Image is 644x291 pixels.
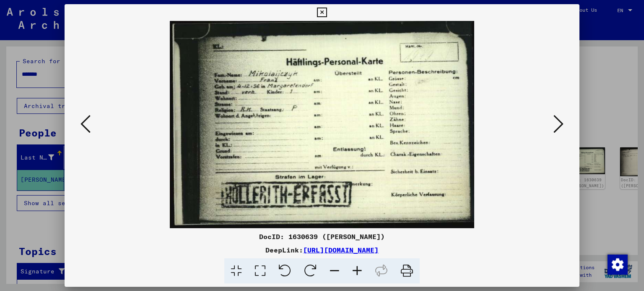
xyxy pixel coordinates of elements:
[608,255,628,275] img: Change consent
[93,21,551,228] img: 001.jpg
[607,254,627,274] div: Change consent
[303,246,379,254] a: [URL][DOMAIN_NAME]
[65,245,580,255] div: DeepLink:
[65,232,580,242] div: DocID: 1630639 ([PERSON_NAME])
